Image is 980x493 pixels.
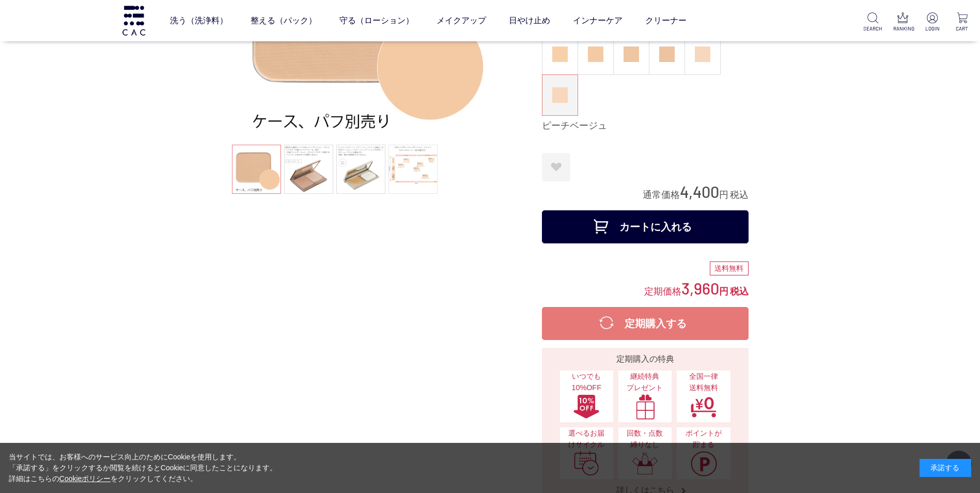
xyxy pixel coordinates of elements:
a: 日やけ止め [509,6,550,35]
div: 承諾する [920,459,971,477]
button: カートに入れる [542,210,749,243]
img: 全国一律送料無料 [690,394,717,420]
a: LOGIN [923,12,942,33]
span: 選べるお届けサイクル [565,428,608,450]
div: 送料無料 [710,261,749,276]
span: 税込 [730,190,749,200]
span: 通常価格 [643,190,680,200]
p: CART [953,25,972,33]
span: 全国一律 送料無料 [682,371,725,393]
img: いつでも10%OFF [573,394,600,420]
a: 洗う（洗浄料） [170,6,228,35]
div: 当サイトでは、お客様へのサービス向上のためにCookieを使用します。 「承諾する」をクリックするか閲覧を続けるとCookieに同意したことになります。 詳細はこちらの をクリックしてください。 [9,452,277,484]
a: SEARCH [863,12,882,33]
div: 定期購入の特典 [546,353,744,365]
a: CART [953,12,972,33]
a: メイクアップ [437,6,486,35]
a: ピーチアイボリー [685,34,720,74]
a: クリーナー [645,6,687,35]
span: 定期価格 [644,285,681,297]
button: 定期購入する [542,307,749,340]
span: 回数・点数縛りなし [624,428,666,450]
p: LOGIN [923,25,942,33]
dl: ピーチアイボリー [685,34,721,75]
span: 円 [719,286,728,297]
dl: ピーチベージュ [542,74,578,116]
span: 3,960 [681,279,719,298]
div: ピーチベージュ [542,120,749,132]
p: RANKING [893,25,912,33]
img: 継続特典プレゼント [632,394,659,420]
a: インナーケア [573,6,623,35]
img: ピーチアイボリー [695,47,710,62]
span: 4,400 [680,182,719,201]
p: SEARCH [863,25,882,33]
span: いつでも10%OFF [565,371,608,393]
a: 守る（ローション） [339,6,414,35]
span: ポイントが貯まる [682,428,725,450]
img: logo [121,6,147,35]
a: RANKING [893,12,912,33]
span: 継続特典 プレゼント [624,371,666,393]
a: 整える（パック） [251,6,317,35]
a: お気に入りに登録する [542,153,570,181]
span: 円 [719,190,728,200]
img: ピーチベージュ [552,87,568,103]
a: Cookieポリシー [59,474,111,483]
span: 税込 [730,286,749,297]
